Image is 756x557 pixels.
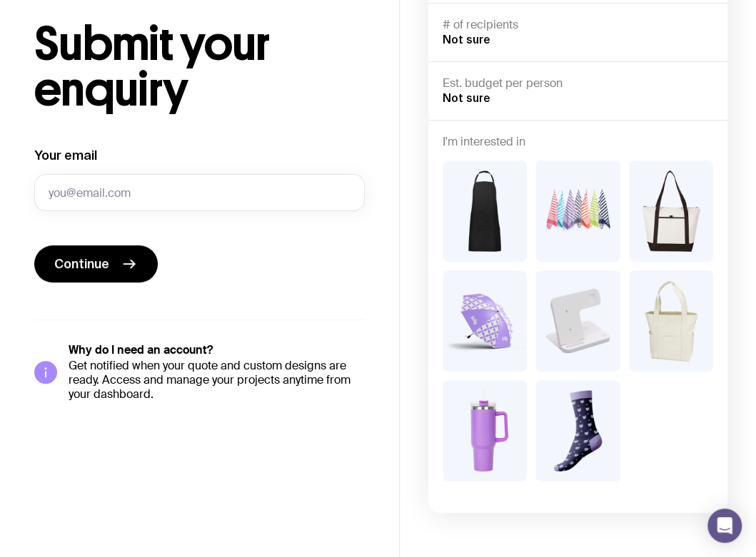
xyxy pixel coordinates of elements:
div: Open Intercom Messenger [707,509,742,543]
p: Get notified when your quote and custom designs are ready. Access and manage your projects anytim... [69,359,365,402]
button: Continue [34,245,158,282]
h4: Est. budget per person [443,76,713,91]
span: Not sure [443,33,490,46]
span: Not sure [443,91,490,104]
h4: # of recipients [443,18,713,32]
span: Continue [54,255,109,272]
label: Your email [34,147,97,164]
h5: Why do I need an account? [69,343,365,357]
h1: Submit your enquiry [34,21,365,113]
input: you@email.com [34,174,365,211]
h4: I'm interested in [443,135,713,149]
